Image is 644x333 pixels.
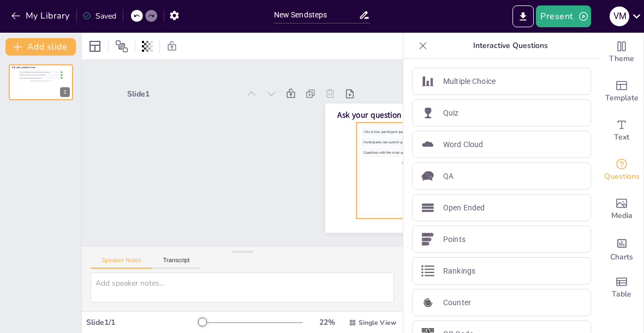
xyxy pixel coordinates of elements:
[5,38,76,56] button: Add slide
[91,257,152,269] button: Speaker Notes
[20,71,61,72] div: This is how participant questions will appear with upvoting functionality.
[12,66,37,69] span: Ask your question here...
[443,297,471,308] p: Counter
[443,202,485,214] p: Open Ended
[443,265,475,277] p: Rankings
[421,264,434,277] img: Rankings icon
[600,72,643,111] div: Add ready made slides
[610,5,629,27] button: V M
[605,92,639,104] span: Template
[443,107,459,119] p: Quiz
[127,89,239,99] div: Slide 1
[86,38,104,55] div: Layout
[359,318,396,327] span: Single View
[314,317,340,328] div: 22 %
[364,140,510,145] div: Participants can submit questions and vote for their favorites.
[9,64,73,100] div: 1
[152,257,201,269] button: Transcript
[600,150,643,190] div: Get real-time input from your audience
[512,5,534,27] button: Export to PowerPoint
[421,75,434,88] img: Multiple Choice icon
[443,139,483,150] p: Word Cloud
[610,251,633,263] span: Charts
[443,76,496,87] p: Multiple Choice
[421,296,434,309] img: Counter icon
[274,7,359,23] input: Insert title
[421,106,434,119] img: Quiz icon
[338,110,426,120] span: Ask your question here...
[86,317,198,328] div: Slide 1 / 1
[600,190,643,229] div: Add images, graphics, shapes or video
[364,130,510,135] div: This is how participant questions will appear with upvoting functionality.
[614,131,629,143] span: Text
[443,171,454,182] p: QA
[432,33,589,59] p: Interactive Questions
[611,210,633,222] span: Media
[19,80,63,82] div: More questions will appear here during the session...
[600,111,643,150] div: Add text boxes
[600,268,643,307] div: Add a table
[362,158,520,167] div: More questions will appear here during the session...
[20,75,61,76] div: Participants can submit questions and vote for their favorites.
[604,171,640,183] span: Questions
[421,233,434,246] img: Points icon
[536,5,591,27] button: Present
[8,7,74,25] button: My Library
[600,33,643,72] div: Change the overall theme
[20,77,61,78] div: Questions with the most upvotes will be highlighted.
[612,288,631,300] span: Table
[82,11,116,21] div: Saved
[609,53,634,65] span: Theme
[60,87,70,97] div: 1
[115,40,128,53] span: Position
[364,150,510,155] div: Questions with the most upvotes will be highlighted.
[421,201,434,214] img: Open Ended icon
[421,169,434,183] img: QA icon
[610,7,629,26] div: V M
[600,229,643,268] div: Add charts and graphs
[421,138,434,151] img: Word Cloud icon
[443,234,466,245] p: Points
